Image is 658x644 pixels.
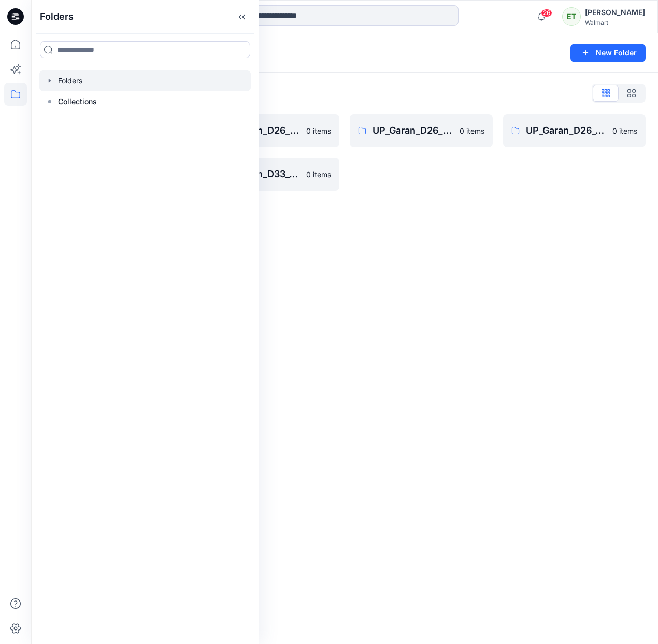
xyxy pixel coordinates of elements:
p: UP_Garan_D33_Girls_Wonder Nation [220,167,301,181]
a: UP_Garan_D26_Baby Boy_Wonder Nation0 items [197,114,340,147]
a: UP_Garan_D26_Baby Girl_Wonder Nation0 items [350,114,493,147]
p: 0 items [460,125,484,136]
span: 26 [541,9,552,17]
div: [PERSON_NAME] [585,6,645,19]
div: ET [562,7,581,26]
button: New Folder [570,44,646,62]
a: UP_Garan_D33_Girls_Wonder Nation0 items [197,158,340,191]
p: UP_Garan_D26_Toddler Boy_Wonder_Nation [526,123,607,138]
p: 0 items [306,125,331,136]
p: Collections [58,95,97,108]
p: 0 items [612,125,637,136]
div: Walmart [585,19,645,26]
a: UP_Garan_D26_Toddler Boy_Wonder_Nation0 items [503,114,646,147]
p: UP_Garan_D26_Baby Boy_Wonder Nation [220,123,301,138]
p: UP_Garan_D26_Baby Girl_Wonder Nation [373,123,453,138]
p: 0 items [306,169,331,180]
